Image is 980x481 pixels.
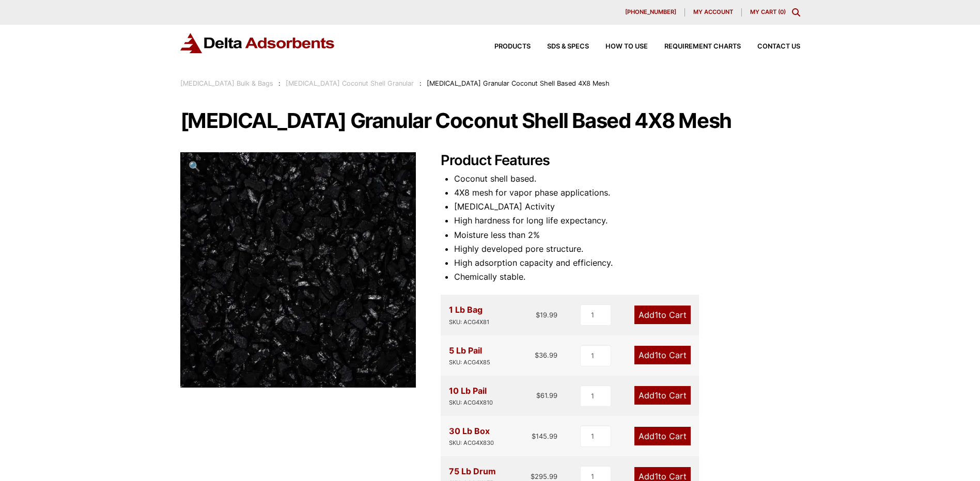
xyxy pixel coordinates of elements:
a: [MEDICAL_DATA] Bulk & Bags [180,79,273,87]
span: SDS & SPECS [547,43,589,50]
span: $ [536,311,540,319]
h1: [MEDICAL_DATA] Granular Coconut Shell Based 4X8 Mesh [180,110,800,132]
a: My account [685,8,742,17]
a: Add1to Cart [634,306,691,324]
img: Activated Carbon Mesh Granular [180,152,416,388]
bdi: 295.99 [531,472,557,480]
span: 1 [655,310,658,320]
span: 1 [655,431,658,441]
li: Highly developed pore structure. [454,242,800,256]
span: [MEDICAL_DATA] Granular Coconut Shell Based 4X8 Mesh [427,79,610,87]
img: Delta Adsorbents [180,33,335,53]
a: [MEDICAL_DATA] Coconut Shell Granular [286,79,414,87]
span: $ [536,391,540,399]
span: $ [531,472,535,480]
div: Toggle Modal Content [792,8,800,17]
div: SKU: ACG4X85 [449,358,490,367]
a: Add1to Cart [634,427,691,445]
span: How to Use [605,43,648,50]
a: Products [478,43,531,50]
h2: Product Features [441,152,800,169]
span: My account [693,9,733,15]
span: Contact Us [757,43,800,50]
a: SDS & SPECS [531,43,589,50]
span: : [419,79,422,87]
bdi: 36.99 [535,351,557,359]
a: [PHONE_NUMBER] [617,8,685,17]
li: Coconut shell based. [454,172,800,186]
div: 30 Lb Box [449,424,494,448]
a: My Cart (0) [750,8,786,15]
div: 5 Lb Pail [449,344,490,367]
div: 10 Lb Pail [449,384,493,408]
li: [MEDICAL_DATA] Activity [454,200,800,214]
span: : [278,79,281,87]
li: 4X8 mesh for vapor phase applications. [454,186,800,200]
li: High adsorption capacity and efficiency. [454,256,800,270]
div: SKU: ACG4X810 [449,398,493,408]
a: Add1to Cart [634,386,691,405]
bdi: 61.99 [536,391,557,399]
div: SKU: ACG4X830 [449,438,494,448]
li: High hardness for long life expectancy. [454,214,800,228]
a: Activated Carbon Mesh Granular [180,264,416,274]
span: Requirement Charts [664,43,741,50]
li: Moisture less than 2% [454,228,800,242]
div: SKU: ACG4X81 [449,317,489,327]
a: Requirement Charts [648,43,741,50]
span: 1 [655,390,658,400]
a: View full-screen image gallery [180,152,209,181]
a: How to Use [589,43,648,50]
bdi: 19.99 [536,311,557,319]
div: 1 Lb Bag [449,303,489,327]
span: $ [532,432,536,440]
span: 0 [780,8,784,15]
a: Contact Us [741,43,800,50]
span: 🔍 [189,161,200,172]
span: Products [494,43,531,50]
bdi: 145.99 [532,432,557,440]
span: 1 [655,350,658,360]
li: Chemically stable. [454,270,800,284]
a: Add1to Cart [634,346,691,364]
span: $ [535,351,539,359]
span: [PHONE_NUMBER] [625,9,676,15]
